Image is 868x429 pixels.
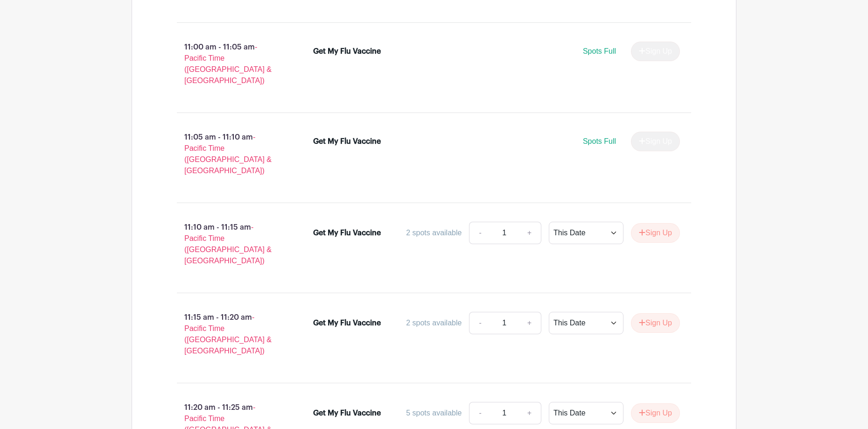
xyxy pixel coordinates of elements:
div: Get My Flu Vaccine [313,227,381,239]
div: 5 spots available [406,408,462,419]
div: 2 spots available [406,227,462,239]
button: Sign Up [631,313,680,333]
a: + [518,312,541,334]
span: Spots Full [583,47,616,55]
p: 11:05 am - 11:10 am [162,128,298,180]
a: + [518,402,541,424]
a: + [518,222,541,244]
a: - [469,222,490,244]
div: Get My Flu Vaccine [313,136,381,147]
p: 11:00 am - 11:05 am [162,38,298,90]
a: - [469,312,490,334]
span: - Pacific Time ([GEOGRAPHIC_DATA] & [GEOGRAPHIC_DATA]) [184,133,272,175]
p: 11:15 am - 11:20 am [162,308,298,360]
button: Sign Up [631,403,680,423]
p: 11:10 am - 11:15 am [162,218,298,270]
div: 2 spots available [406,317,462,329]
div: Get My Flu Vaccine [313,408,381,419]
span: - Pacific Time ([GEOGRAPHIC_DATA] & [GEOGRAPHIC_DATA]) [184,223,272,265]
button: Sign Up [631,223,680,243]
div: Get My Flu Vaccine [313,46,381,57]
span: - Pacific Time ([GEOGRAPHIC_DATA] & [GEOGRAPHIC_DATA]) [184,313,272,355]
div: Get My Flu Vaccine [313,317,381,329]
span: Spots Full [583,137,616,145]
span: - Pacific Time ([GEOGRAPHIC_DATA] & [GEOGRAPHIC_DATA]) [184,43,272,84]
a: - [469,402,490,424]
